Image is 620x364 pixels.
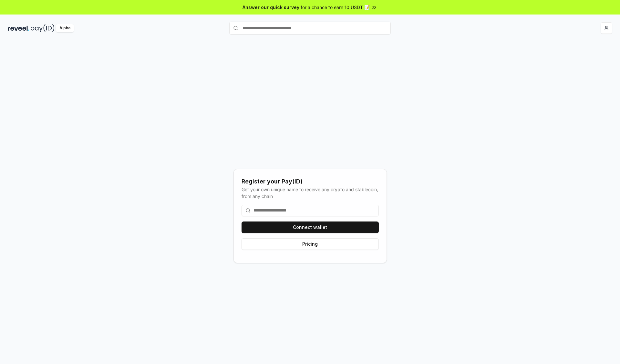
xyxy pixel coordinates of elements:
button: Connect wallet [242,221,379,233]
div: Get your own unique name to receive any crypto and stablecoin, from any chain [242,186,379,200]
img: reveel_dark [8,24,29,32]
span: for a chance to earn 10 USDT 📝 [301,4,370,11]
div: Register your Pay(ID) [242,177,379,186]
div: Alpha [56,24,74,32]
button: Pricing [242,238,379,250]
img: pay_id [31,24,55,32]
span: Answer our quick survey [243,4,299,11]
